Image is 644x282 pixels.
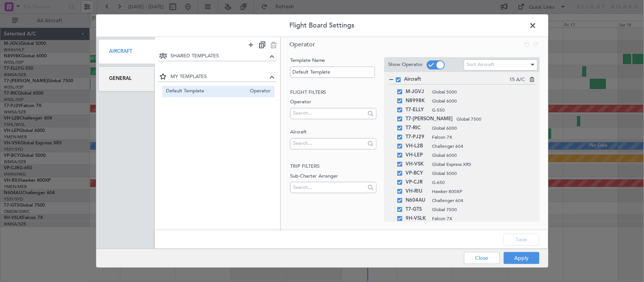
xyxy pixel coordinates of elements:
button: Apply [504,252,539,264]
input: Search... [293,138,365,149]
header: Flight Board Settings [96,14,548,37]
span: T7-RIC [406,124,428,133]
span: T7-[PERSON_NAME] [406,115,453,124]
span: G-650 [432,179,529,186]
div: Aircraft [98,39,155,64]
span: Aircraft [404,76,509,84]
label: Sub-Charter Arranger [290,173,377,180]
div: General [98,66,155,92]
span: Global 7500 [456,116,529,123]
span: Default Template [166,87,246,95]
span: G-550 [432,107,529,113]
span: VP-CJR [406,178,428,187]
span: Sort Aircraft [467,61,494,68]
span: Falcon 7X [432,215,529,222]
span: Challenger 604 [432,197,529,204]
label: Template Name [290,57,377,64]
span: 15 A/C [509,77,525,84]
span: Challenger 604 [432,143,529,150]
span: Global 6000 [432,125,529,132]
span: Falcon 7X [432,134,529,141]
span: M-JGVJ [406,87,428,97]
h2: Trip filters [290,163,377,170]
span: Hawker 800XP [432,188,529,195]
input: Search... [293,108,365,119]
span: Operator [246,87,271,95]
span: T7-GTS [406,205,428,214]
span: 9H-VSLK [406,214,428,223]
label: Aircraft [290,129,377,136]
span: VP-BCY [406,169,428,178]
label: Show Operator [388,61,423,69]
span: Global 7500 [432,206,529,213]
span: VH-L2B [406,142,428,151]
span: T7-PJ29 [406,133,428,142]
span: VH-LEP [406,151,428,160]
label: Operator [290,98,377,106]
span: MY TEMPLATES [171,73,267,81]
span: T7-ELLY [406,106,428,115]
button: Close [464,252,500,264]
span: VH-VSK [406,160,428,169]
span: VH-RIU [406,187,428,196]
span: Global 6000 [432,98,529,104]
span: Global 5000 [432,170,529,177]
input: Search... [293,182,365,193]
span: SHARED TEMPLATES [171,53,267,60]
span: Global Express XRS [432,161,529,168]
span: N604AU [406,196,428,205]
span: Global 6000 [432,152,529,159]
span: Global 5000 [432,89,529,95]
span: N8998K [406,97,428,106]
h2: Flight filters [290,89,377,97]
span: Operator [289,40,315,49]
